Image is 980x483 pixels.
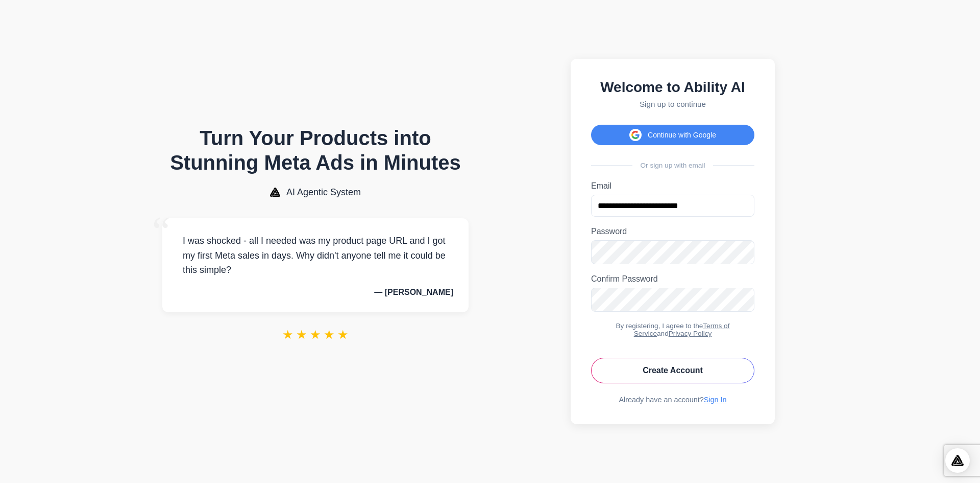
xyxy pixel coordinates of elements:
a: Terms of Service [634,322,730,337]
p: I was shocked - all I needed was my product page URL and I got my first Meta sales in days. Why d... [178,234,453,278]
p: Sign up to continue [591,100,754,108]
div: Already have an account? [591,396,754,404]
span: AI Agentic System [286,187,361,198]
label: Password [591,227,754,236]
h2: Welcome to Ability AI [591,79,754,96]
a: Sign In [704,396,727,404]
span: “ [152,208,170,255]
div: Or sign up with email [591,162,754,169]
label: Email [591,181,754,191]
div: Open Intercom Messenger [945,448,970,473]
span: ★ [310,328,321,342]
img: AI Agentic System Logo [270,188,280,197]
div: By registering, I agree to the and [591,322,754,337]
span: ★ [282,328,293,342]
span: ★ [337,328,349,342]
button: Continue with Google [591,125,754,145]
span: ★ [324,328,335,342]
p: — [PERSON_NAME] [178,288,453,297]
button: Create Account [591,358,754,383]
h1: Turn Your Products into Stunning Meta Ads in Minutes [162,126,469,175]
label: Confirm Password [591,274,754,284]
a: Privacy Policy [669,330,712,337]
span: ★ [296,328,307,342]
